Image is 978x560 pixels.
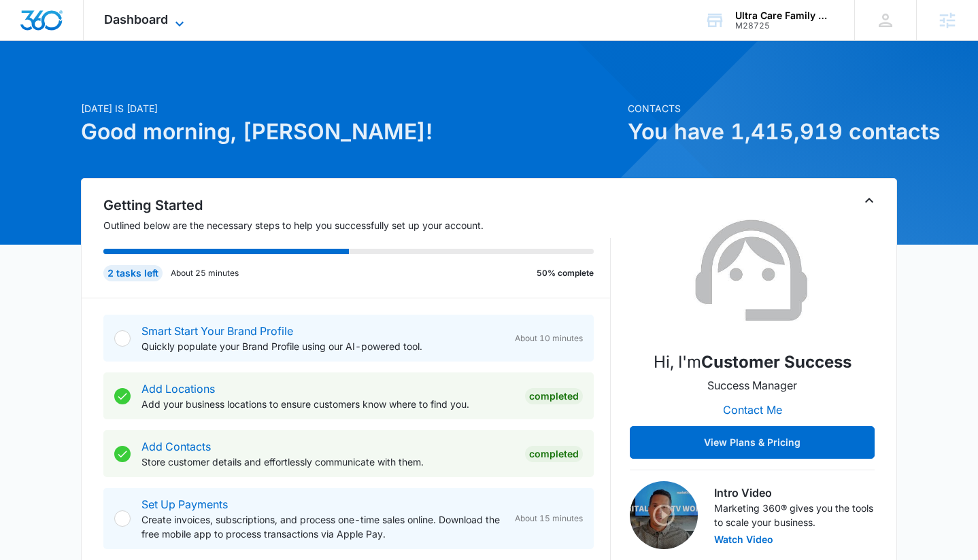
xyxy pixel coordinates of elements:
[735,21,834,31] div: account id
[735,10,834,21] div: account name
[525,446,583,462] div: Completed
[537,267,594,279] p: 50% complete
[141,497,228,511] a: Set Up Payments
[141,397,514,411] p: Add your business locations to ensure customers know where to find you.
[103,265,163,281] div: 2 tasks left
[103,218,611,232] p: Outlined below are the necessary steps to help you successfully set up your account.
[515,512,583,525] span: About 15 minutes
[707,377,797,393] p: Success Manager
[81,101,620,116] p: [DATE] is [DATE]
[141,512,504,541] p: Create invoices, subscriptions, and process one-time sales online. Download the free mobile app t...
[103,195,611,215] h2: Getting Started
[141,382,215,396] a: Add Locations
[630,481,698,549] img: Intro Video
[684,203,820,339] img: Customer Success
[141,324,293,338] a: Smart Start Your Brand Profile
[81,116,620,148] h1: Good morning, [PERSON_NAME]!
[628,101,897,116] p: Contacts
[141,455,514,469] p: Store customer details and effortlessly communicate with them.
[515,332,583,345] span: About 10 minutes
[654,350,851,374] p: Hi, I'm
[714,485,875,501] h3: Intro Video
[141,339,504,353] p: Quickly populate your Brand Profile using our AI-powered tool.
[709,393,796,426] button: Contact Me
[714,501,875,529] p: Marketing 360® gives you the tools to scale your business.
[525,388,583,404] div: Completed
[714,535,773,544] button: Watch Video
[628,116,897,148] h1: You have 1,415,919 contacts
[701,352,851,372] strong: Customer Success
[104,12,168,27] span: Dashboard
[171,267,239,279] p: About 25 minutes
[141,440,211,453] a: Add Contacts
[861,192,877,209] button: Toggle Collapse
[630,426,875,459] button: View Plans & Pricing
